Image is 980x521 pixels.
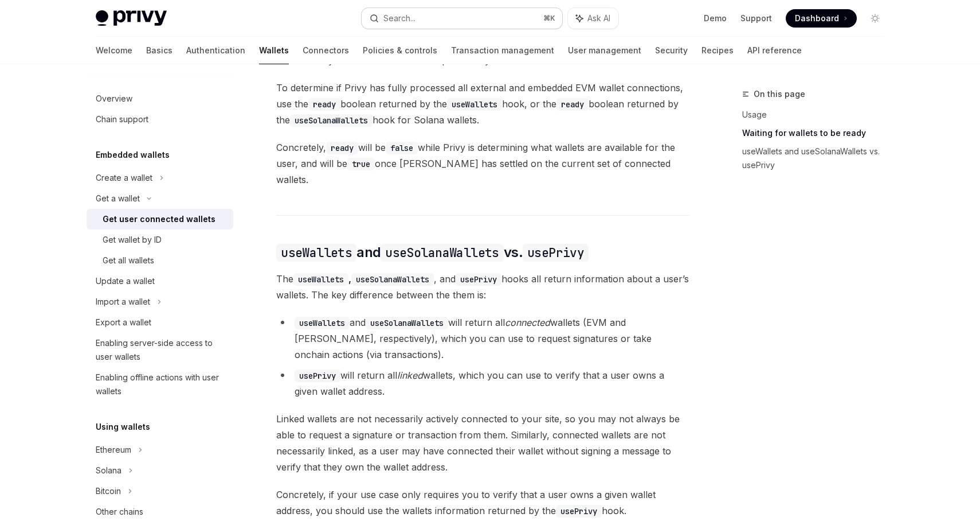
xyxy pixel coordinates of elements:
[96,464,121,477] div: Solana
[276,271,689,303] span: The , and hooks all return information about a user’s wallets. The key difference between the the...
[655,37,688,64] a: Security
[276,139,689,188] span: Concretely, will be while Privy is determining what wallets are available for the user, and will ...
[568,8,618,29] button: Ask AI
[276,243,589,262] span: and vs.
[96,37,132,64] a: Welcome
[293,273,348,286] code: useWallets
[366,317,448,329] code: useSolanaWallets
[259,37,289,64] a: Wallets
[351,273,434,286] code: useSolanaWallets
[87,88,233,109] a: Overview
[397,370,423,381] em: linked
[96,274,155,288] div: Update a wallet
[87,250,233,271] a: Get all wallets
[276,80,689,128] span: To determine if Privy has fully processed all external and embedded EVM wallet connections, use t...
[866,9,884,28] button: Toggle dark mode
[505,317,550,328] em: connected
[103,212,215,226] div: Get user connected wallets
[795,13,839,24] span: Dashboard
[704,13,727,24] a: Demo
[740,13,772,24] a: Support
[556,505,602,518] code: usePrivy
[96,336,226,364] div: Enabling server-side access to user wallets
[742,106,893,124] a: Usage
[381,244,503,262] code: useSolanaWallets
[276,411,689,475] span: Linked wallets are not necessarily actively connected to your site, so you may not always be able...
[701,37,734,64] a: Recipes
[451,37,554,64] a: Transaction management
[308,98,340,111] code: ready
[523,244,589,262] code: usePrivy
[96,505,143,519] div: Other chains
[96,420,150,434] h5: Using wallets
[276,244,356,262] code: useWallets
[543,14,555,23] span: ⌘ K
[103,254,154,267] div: Get all wallets
[295,317,350,329] code: useWallets
[96,484,121,498] div: Bitcoin
[383,11,415,25] div: Search...
[754,87,805,101] span: On this page
[96,148,170,162] h5: Embedded wallets
[587,13,610,24] span: Ask AI
[362,8,562,29] button: Search...⌘K
[290,114,373,127] code: useSolanaWallets
[96,10,167,26] img: light logo
[747,37,802,64] a: API reference
[786,9,857,28] a: Dashboard
[96,92,132,106] div: Overview
[303,37,349,64] a: Connectors
[456,273,501,286] code: usePrivy
[103,233,162,247] div: Get wallet by ID
[276,367,689,399] li: will return all wallets, which you can use to verify that a user owns a given wallet address.
[96,171,152,185] div: Create a wallet
[293,273,434,285] strong: ,
[87,333,233,367] a: Enabling server-side access to user wallets
[146,37,173,64] a: Basics
[87,230,233,250] a: Get wallet by ID
[363,37,437,64] a: Policies & controls
[447,98,502,111] code: useWallets
[742,124,893,142] a: Waiting for wallets to be ready
[87,367,233,402] a: Enabling offline actions with user wallets
[276,487,689,519] span: Concretely, if your use case only requires you to verify that a user owns a given wallet address,...
[386,142,418,154] code: false
[87,271,233,291] a: Update a wallet
[96,371,226,398] div: Enabling offline actions with user wallets
[96,443,131,457] div: Ethereum
[186,37,245,64] a: Authentication
[568,37,641,64] a: User management
[96,192,140,205] div: Get a wallet
[276,314,689,363] li: and will return all wallets (EVM and [PERSON_NAME], respectively), which you can use to request s...
[326,142,358,154] code: ready
[347,158,375,170] code: true
[556,98,589,111] code: ready
[96,112,148,126] div: Chain support
[96,295,150,309] div: Import a wallet
[87,209,233,230] a: Get user connected wallets
[87,312,233,333] a: Export a wallet
[295,370,340,382] code: usePrivy
[742,142,893,174] a: useWallets and useSolanaWallets vs. usePrivy
[96,316,151,329] div: Export a wallet
[87,109,233,130] a: Chain support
